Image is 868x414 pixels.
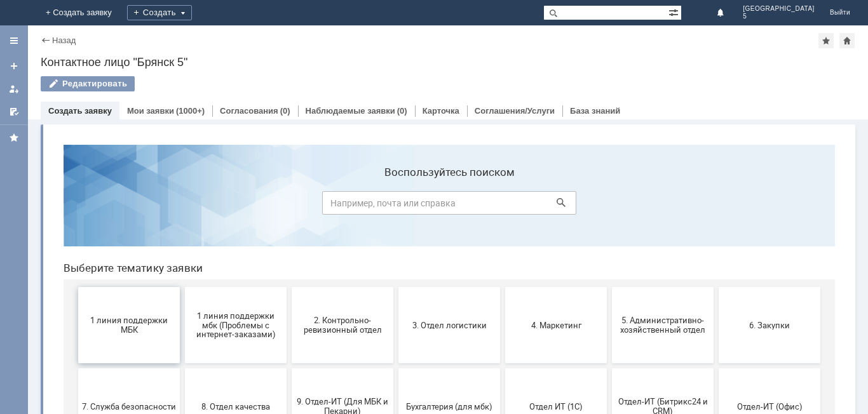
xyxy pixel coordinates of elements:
[818,33,834,48] div: Добавить в избранное
[242,181,336,200] span: 2. Контрольно-ревизионный отдел
[29,348,123,357] span: Финансовый отдел
[456,185,550,195] span: 4. Маркетинг
[52,36,76,45] a: Назад
[456,267,550,276] span: Отдел ИТ (1С)
[349,185,443,195] span: 3. Отдел логистики
[345,152,447,229] button: 3. Отдел логистики
[743,13,815,20] span: 5
[397,106,407,116] div: (0)
[25,234,126,310] button: 7. Служба безопасности
[132,234,233,310] button: 8. Отдел качества
[220,106,278,116] a: Согласования
[669,185,763,195] span: 6. Закупки
[452,152,553,229] button: 4. Маркетинг
[127,5,192,20] div: Создать
[29,267,123,276] span: 7. Служба безопасности
[280,106,290,116] div: (0)
[562,181,656,200] span: 5. Административно-хозяйственный отдел
[423,106,459,116] a: Карточка
[242,344,336,363] span: Это соглашение не активно!
[41,56,855,69] div: Контактное лицо "Брянск 5"
[743,5,815,13] span: [GEOGRAPHIC_DATA]
[452,234,553,310] button: Отдел ИТ (1С)
[132,152,233,229] button: 1 линия поддержки мбк (Проблемы с интернет-заказами)
[570,106,620,116] a: База знаний
[176,106,205,116] div: (1000+)
[4,56,24,76] a: Создать заявку
[559,234,660,310] button: Отдел-ИТ (Битрикс24 и CRM)
[269,31,523,44] label: Воспользуйтесь поиском
[135,348,229,357] span: Франчайзинг
[242,262,336,281] span: 9. Отдел-ИТ (Для МБК и Пекарни)
[349,267,443,276] span: Бухгалтерия (для мбк)
[306,106,395,116] a: Наблюдаемые заявки
[669,267,763,276] span: Отдел-ИТ (Офис)
[25,315,126,391] button: Финансовый отдел
[4,79,24,99] a: Мои заявки
[135,176,229,204] span: 1 линия поддержки мбк (Проблемы с интернет-заказами)
[127,106,174,116] a: Мои заявки
[668,6,681,18] span: Расширенный поиск
[238,234,340,310] button: 9. Отдел-ИТ (Для МБК и Пекарни)
[559,152,660,229] button: 5. Административно-хозяйственный отдел
[10,127,782,140] header: Выберите тематику заявки
[562,262,656,281] span: Отдел-ИТ (Битрикс24 и CRM)
[839,33,855,48] div: Сделать домашней страницей
[4,102,24,122] a: Мои согласования
[238,315,340,391] button: Это соглашение не активно!
[345,315,447,391] button: [PERSON_NAME]. Услуги ИТ для МБК (оформляет L1)
[238,152,340,229] button: 2. Контрольно-ревизионный отдел
[269,57,523,80] input: Например, почта или справка
[135,267,229,276] span: 8. Отдел качества
[452,315,553,391] button: не актуален
[48,106,112,116] a: Создать заявку
[665,152,767,229] button: 6. Закупки
[345,234,447,310] button: Бухгалтерия (для мбк)
[475,106,555,116] a: Соглашения/Услуги
[25,152,126,229] button: 1 линия поддержки МБК
[349,338,443,367] span: [PERSON_NAME]. Услуги ИТ для МБК (оформляет L1)
[29,181,123,200] span: 1 линия поддержки МБК
[456,348,550,357] span: не актуален
[665,234,767,310] button: Отдел-ИТ (Офис)
[132,315,233,391] button: Франчайзинг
